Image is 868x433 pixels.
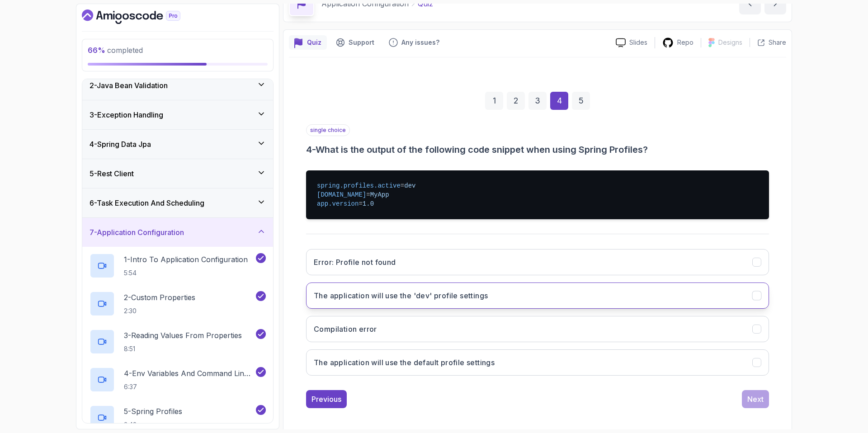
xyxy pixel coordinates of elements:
[289,35,327,50] button: quiz button
[629,38,647,47] p: Slides
[317,182,401,189] span: spring.profiles.active
[314,290,488,301] h3: The application will use the 'dev' profile settings
[124,368,254,379] p: 4 - Env Variables And Command Line Arguments
[90,291,266,316] button: 2-Custom Properties2:30
[572,92,590,110] div: 5
[90,405,266,430] button: 5-Spring Profiles3:48
[124,382,254,391] p: 6:37
[330,35,380,50] button: Support button
[311,394,341,405] div: Previous
[82,159,273,188] button: 5-Rest Client
[383,35,445,50] button: Feedback button
[90,253,266,278] button: 1-Intro To Application Configuration5:54
[90,80,168,91] h3: 2 - Java Bean Validation
[306,143,769,156] h3: 4 - What is the output of the following code snippet when using Spring Profiles?
[306,282,769,309] button: The application will use the 'dev' profile settings
[317,200,359,207] span: app.version
[485,92,503,110] div: 1
[609,38,655,47] a: Slides
[124,330,242,341] p: 3 - Reading Values From Properties
[82,100,273,129] button: 3-Exception Handling
[90,367,266,392] button: 4-Env Variables And Command Line Arguments6:37
[82,188,273,217] button: 6-Task Execution And Scheduling
[90,198,204,208] h3: 6 - Task Execution And Scheduling
[306,249,769,275] button: Error: Profile not found
[349,38,374,47] p: Support
[314,257,396,268] h3: Error: Profile not found
[88,46,105,55] span: 66 %
[306,349,769,376] button: The application will use the default profile settings
[82,71,273,100] button: 2-Java Bean Validation
[747,394,764,405] div: Next
[124,344,242,353] p: 8:51
[306,316,769,342] button: Compilation error
[769,38,786,47] p: Share
[90,139,151,150] h3: 4 - Spring Data Jpa
[317,191,366,198] span: [DOMAIN_NAME]
[90,109,163,120] h3: 3 - Exception Handling
[507,92,525,110] div: 2
[528,92,547,110] div: 3
[655,37,701,48] a: Repo
[88,46,143,55] span: completed
[742,390,769,408] button: Next
[90,227,184,238] h3: 7 - Application Configuration
[124,420,182,429] p: 3:48
[124,406,182,417] p: 5 - Spring Profiles
[90,329,266,354] button: 3-Reading Values From Properties8:51
[82,130,273,159] button: 4-Spring Data Jpa
[90,168,134,179] h3: 5 - Rest Client
[750,38,786,47] button: Share
[124,268,248,278] p: 5:54
[314,324,377,334] h3: Compilation error
[370,191,389,198] span: MyApp
[307,38,321,47] p: Quiz
[677,38,693,47] p: Repo
[718,38,742,47] p: Designs
[363,200,374,207] span: 1.0
[306,170,769,219] pre: = = =
[306,124,350,136] p: single choice
[550,92,568,110] div: 4
[124,254,248,265] p: 1 - Intro To Application Configuration
[124,292,195,303] p: 2 - Custom Properties
[82,9,201,24] a: Dashboard
[82,218,273,247] button: 7-Application Configuration
[401,38,439,47] p: Any issues?
[404,182,415,189] span: dev
[124,306,195,315] p: 2:30
[314,357,495,368] h3: The application will use the default profile settings
[306,390,347,408] button: Previous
